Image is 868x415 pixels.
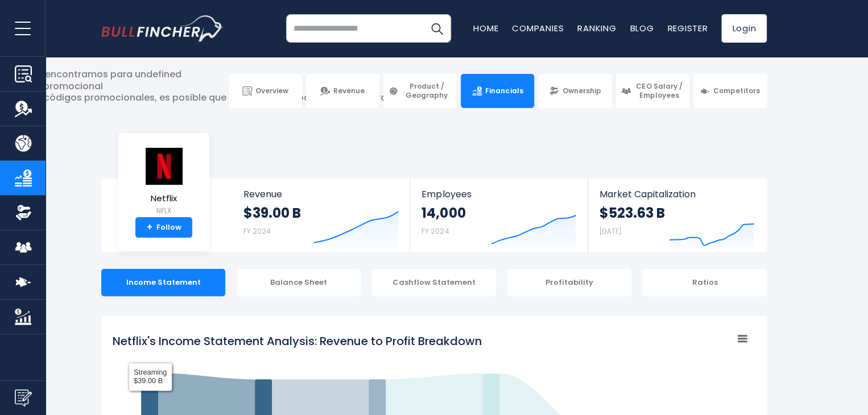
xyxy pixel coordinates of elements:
div: Income Statement [101,269,225,296]
a: Blog [630,22,654,34]
span: Revenue [243,189,399,200]
a: Netflix NFLX [143,147,184,218]
span: CEO Salary / Employees [634,82,684,99]
img: bullfincher logo [101,15,224,42]
a: Competitors [693,74,767,108]
a: Ownership [538,74,611,108]
span: Financials [485,86,523,96]
a: Home [473,22,498,34]
div: Profitability [507,269,631,296]
span: Overview [255,86,288,96]
strong: $39.00 B [243,204,301,222]
a: Register [667,22,708,34]
small: FY 2024 [421,226,449,236]
img: NFLX logo [144,147,184,185]
small: FY 2024 [243,226,271,236]
span: Netflix [144,194,184,204]
tspan: Netflix's Income Statement Analysis: Revenue to Profit Breakdown [113,333,482,349]
span: Competitors [713,86,760,96]
span: Employees [421,189,576,200]
a: Go to homepage [101,15,224,42]
a: +Follow [135,217,192,238]
small: [DATE] [600,226,621,236]
strong: $523.63 B [600,204,665,222]
div: Ratios [643,269,767,296]
a: Login [721,14,767,43]
a: Financials [461,74,534,108]
a: Employees 14,000 FY 2024 [410,179,587,252]
span: Revenue [333,86,365,96]
a: Market Capitalization $523.63 B [DATE] [588,179,766,252]
div: Cashflow Statement [372,269,496,296]
a: Revenue [306,74,379,108]
strong: + [147,222,152,233]
small: NFLX [144,206,184,216]
span: Product / Geography [402,82,452,99]
a: Ranking [577,22,616,34]
a: CEO Salary / Employees [616,74,689,108]
div: Balance Sheet [237,269,361,296]
a: Companies [512,22,564,34]
img: Ownership [15,204,32,221]
button: Search [423,14,451,43]
a: Overview [229,74,302,108]
a: Revenue $39.00 B FY 2024 [232,179,410,252]
span: Ownership [562,86,601,96]
a: Product / Geography [383,74,457,108]
span: Market Capitalization [600,189,754,200]
strong: 14,000 [421,204,465,222]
